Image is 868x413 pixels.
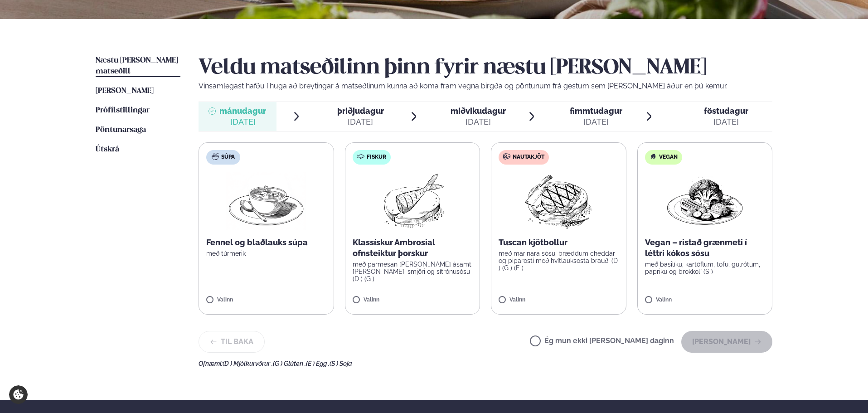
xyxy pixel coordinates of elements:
div: [DATE] [451,117,506,127]
button: [PERSON_NAME] [681,331,772,353]
img: Soup.png [226,172,306,230]
span: fimmtudagur [570,106,622,116]
a: [PERSON_NAME] [96,86,154,97]
a: Prófílstillingar [96,105,150,116]
img: beef.svg [503,153,510,160]
div: [DATE] [704,117,748,127]
span: Fiskur [367,154,386,161]
a: Næstu [PERSON_NAME] matseðill [96,55,180,77]
span: (D ) Mjólkurvörur , [223,360,273,367]
div: [DATE] [219,117,266,127]
span: (E ) Egg , [306,360,330,367]
span: Pöntunarsaga [96,126,146,134]
span: Prófílstillingar [96,107,150,114]
a: Pöntunarsaga [96,125,146,136]
span: Vegan [659,154,678,161]
button: Til baka [199,331,265,353]
img: Vegan.svg [650,153,657,160]
p: Fennel og blaðlauks súpa [206,237,326,248]
span: föstudagur [704,106,748,116]
p: með marinara sósu, bræddum cheddar og piparosti með hvítlauksosta brauði (D ) (G ) (E ) [499,250,619,272]
p: Tuscan kjötbollur [499,237,619,248]
span: Útskrá [96,146,119,153]
div: [DATE] [337,117,384,127]
h2: Veldu matseðilinn þinn fyrir næstu [PERSON_NAME] [199,55,772,81]
a: Útskrá [96,144,119,155]
img: fish.svg [357,153,364,160]
img: Fish.png [372,172,452,230]
a: Cookie settings [9,385,28,404]
span: miðvikudagur [451,106,506,116]
p: með basilíku, kartöflum, tofu, gulrótum, papriku og brokkolí (S ) [645,261,765,275]
span: (S ) Soja [330,360,352,367]
span: (G ) Glúten , [273,360,306,367]
p: Klassískur Ambrosial ofnsteiktur þorskur [353,237,473,259]
span: Nautakjöt [513,154,544,161]
span: Næstu [PERSON_NAME] matseðill [96,57,178,75]
p: með parmesan [PERSON_NAME] ásamt [PERSON_NAME], smjöri og sítrónusósu (D ) (G ) [353,261,473,282]
p: með túrmerik [206,250,326,257]
img: soup.svg [212,153,219,160]
img: Beef-Meat.png [519,172,599,230]
span: mánudagur [219,106,266,116]
span: [PERSON_NAME] [96,87,154,95]
p: Vinsamlegast hafðu í huga að breytingar á matseðlinum kunna að koma fram vegna birgða og pöntunum... [199,81,772,92]
div: Ofnæmi: [199,360,772,367]
div: [DATE] [570,117,622,127]
span: Súpa [221,154,235,161]
img: Vegan.png [665,172,745,230]
span: þriðjudagur [337,106,384,116]
p: Vegan – ristað grænmeti í léttri kókos sósu [645,237,765,259]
